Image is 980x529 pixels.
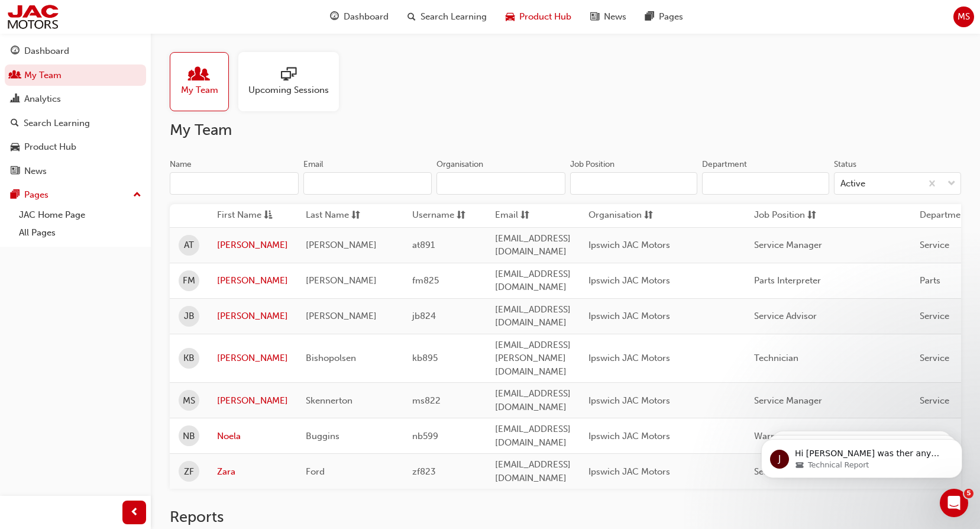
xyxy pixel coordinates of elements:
[11,118,19,129] span: search-icon
[5,64,146,86] a: My Team
[6,4,60,30] img: jac-portal
[588,353,670,363] span: Ipswich JAC Motors
[496,5,581,29] a: car-iconProduct Hub
[412,240,435,250] span: at891
[306,353,356,363] span: Bishopolsen
[436,172,565,195] input: Organisation
[306,395,352,406] span: Skennerton
[170,508,961,527] h2: Reports
[264,208,273,223] span: asc-icon
[306,208,371,223] button: Last Namesorting-icon
[920,395,949,406] span: Service
[11,190,20,201] span: pages-icon
[184,238,194,252] span: AT
[5,184,146,206] button: Pages
[217,208,282,223] button: First Nameasc-icon
[412,208,454,223] span: Username
[659,10,683,24] span: Pages
[421,10,487,24] span: Search Learning
[24,188,48,202] div: Pages
[183,274,195,288] span: FM
[520,208,529,223] span: sorting-icon
[743,414,980,497] iframe: Intercom notifications message
[754,208,819,223] button: Job Positionsorting-icon
[170,159,192,170] div: Name
[14,224,146,242] a: All Pages
[306,466,325,477] span: Ford
[754,275,821,286] span: Parts Interpreter
[953,7,974,27] button: MS
[702,159,747,170] div: Department
[24,44,69,58] div: Dashboard
[398,5,496,29] a: search-iconSearch Learning
[588,466,670,477] span: Ipswich JAC Motors
[184,309,195,323] span: JB
[306,311,377,321] span: [PERSON_NAME]
[24,117,90,130] div: Search Learning
[807,208,816,223] span: sorting-icon
[238,52,348,111] a: Upcoming Sessions
[330,9,339,24] span: guage-icon
[588,395,670,406] span: Ipswich JAC Motors
[183,394,195,408] span: MS
[636,5,693,29] a: pages-iconPages
[184,465,194,479] span: ZF
[306,240,377,250] span: [PERSON_NAME]
[840,177,865,191] div: Active
[5,40,146,62] a: Dashboard
[303,159,324,170] div: Email
[5,112,146,134] a: Search Learning
[217,309,288,323] a: [PERSON_NAME]
[11,46,20,57] span: guage-icon
[11,166,20,177] span: news-icon
[495,340,571,377] span: [EMAIL_ADDRESS][PERSON_NAME][DOMAIN_NAME]
[217,351,288,365] a: [PERSON_NAME]
[5,38,146,184] button: DashboardMy TeamAnalyticsSearch LearningProduct HubNews
[754,311,817,321] span: Service Advisor
[170,121,961,140] h2: My Team
[588,208,654,223] button: Organisationsorting-icon
[920,208,969,223] span: Department
[412,311,436,321] span: jb824
[407,9,416,24] span: search-icon
[958,10,970,24] span: MS
[248,83,329,97] span: Upcoming Sessions
[11,142,20,153] span: car-icon
[588,311,670,321] span: Ipswich JAC Motors
[217,238,288,252] a: [PERSON_NAME]
[495,459,571,483] span: [EMAIL_ADDRESS][DOMAIN_NAME]
[14,206,146,224] a: JAC Home Page
[519,10,571,24] span: Product Hub
[570,159,614,170] div: Job Position
[412,275,439,286] span: fm825
[588,431,670,441] span: Ipswich JAC Motors
[217,465,288,479] a: Zara
[581,5,636,29] a: news-iconNews
[130,505,139,520] span: prev-icon
[281,67,296,83] span: sessionType_ONLINE_URL-icon
[412,353,438,363] span: kb895
[181,83,218,97] span: My Team
[754,208,805,223] span: Job Position
[170,52,238,111] a: My Team
[412,466,436,477] span: zf823
[590,9,599,24] span: news-icon
[457,208,465,223] span: sorting-icon
[920,311,949,321] span: Service
[436,159,483,170] div: Organisation
[920,275,940,286] span: Parts
[192,67,207,83] span: people-icon
[306,431,339,441] span: Buggins
[570,172,697,195] input: Job Position
[495,388,571,412] span: [EMAIL_ADDRESS][DOMAIN_NAME]
[217,208,261,223] span: First Name
[964,489,973,498] span: 5
[11,70,20,81] span: people-icon
[24,164,47,178] div: News
[306,275,377,286] span: [PERSON_NAME]
[306,208,349,223] span: Last Name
